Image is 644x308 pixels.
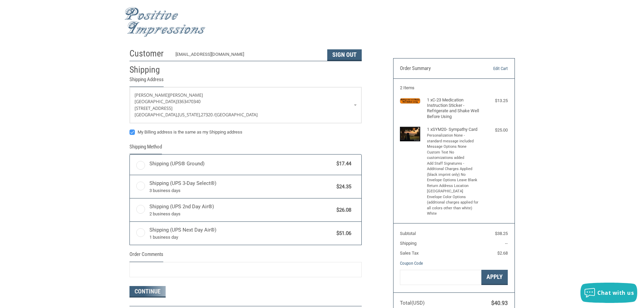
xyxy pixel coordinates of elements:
span: Shipping (UPS 2nd Day Air®) [149,203,333,217]
li: Envelope Options Leave Blank [427,177,479,183]
span: Shipping (UPS® Ground) [149,160,333,168]
li: Return Address Location [GEOGRAPHIC_DATA] [427,183,479,194]
span: $24.35 [333,183,352,191]
span: [GEOGRAPHIC_DATA] [135,98,177,104]
button: Apply [481,270,508,285]
button: Continue [129,286,166,298]
span: Chat with us [597,289,634,297]
span: $40.93 [491,300,508,306]
li: Message Options None [427,144,479,150]
legend: Shipping Method [129,143,162,154]
li: Personalization None - standard message included [427,133,479,144]
span: [US_STATE], [178,112,201,118]
input: Gift Certificate or Coupon Code [400,270,481,285]
li: Add Staff Signatures - Additional Charges Applied (black imprint only) No [427,161,479,178]
span: Sales Tax [400,251,419,256]
span: $51.06 [333,230,352,237]
span: 1 business day [149,234,333,241]
label: My Billing address is the same as my Shipping address [129,129,362,135]
span: Total (USD) [400,300,425,306]
span: 2 business days [149,211,333,217]
legend: Shipping Address [129,76,164,87]
span: $17.44 [333,160,352,168]
h3: 2 Items [400,85,508,91]
div: $25.00 [481,127,508,134]
button: Chat with us [580,283,637,303]
span: 3 business days [149,187,333,194]
h4: 1 x C-23 Medication Instruction Sticker - Refrigerate and Shake Well Before Using [427,97,479,119]
span: [GEOGRAPHIC_DATA] [215,112,258,118]
img: Positive Impressions [124,7,206,37]
a: Coupon Code [400,261,423,266]
span: [STREET_ADDRESS] [135,105,172,111]
button: Sign Out [327,49,362,61]
span: Shipping [400,241,416,246]
h3: Order Summary [400,65,473,72]
span: [GEOGRAPHIC_DATA], [135,112,178,118]
h2: Shipping [129,64,169,75]
span: -- [505,241,508,246]
li: Custom Text No customizations added [427,150,479,161]
legend: Order Comments [129,251,163,262]
div: [EMAIL_ADDRESS][DOMAIN_NAME] [175,51,320,61]
span: 3363470340 [177,98,200,104]
span: Subtotal [400,231,416,236]
span: Shipping (UPS 3-Day Select®) [149,180,333,194]
h4: 1 x SYM20- Sympathy Card [427,127,479,132]
span: Shipping (UPS Next Day Air®) [149,226,333,240]
span: $2.68 [497,251,508,256]
span: 27320 / [201,112,215,118]
span: [PERSON_NAME] [169,92,203,98]
div: $13.25 [481,97,508,104]
span: [PERSON_NAME] [135,92,169,98]
span: $38.25 [495,231,508,236]
a: Enter or select a different address [130,87,361,123]
li: Envelope Color Options (additional charges applied for all colors other than white) White [427,194,479,217]
a: Edit Cart [473,65,508,72]
h2: Customer [129,48,169,59]
span: $26.08 [333,206,352,214]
